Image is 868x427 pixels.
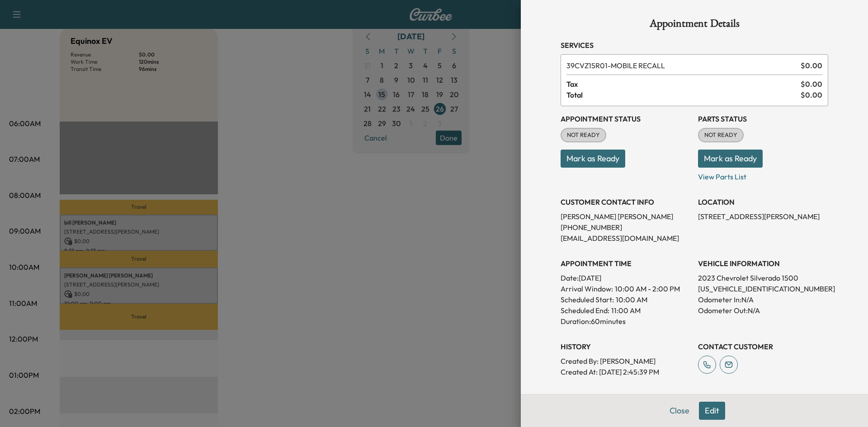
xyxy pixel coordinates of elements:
p: Odometer Out: N/A [698,305,828,316]
h3: VEHICLE INFORMATION [698,258,828,269]
h3: Parts Status [698,113,828,124]
h3: Appointment Status [561,113,691,124]
span: NOT READY [699,131,743,140]
span: $ 0.00 [801,60,822,71]
p: [STREET_ADDRESS][PERSON_NAME] [698,211,828,222]
h3: APPOINTMENT TIME [561,258,691,269]
p: 2023 Chevrolet Silverado 1500 [698,272,828,283]
button: Mark as Ready [698,150,763,168]
h3: CUSTOMER CONTACT INFO [561,197,691,207]
h3: Services [561,40,828,51]
span: $ 0.00 [801,79,822,89]
h3: History [561,341,691,352]
span: $ 0.00 [801,89,822,100]
p: Created By : [PERSON_NAME] [561,356,691,366]
span: 10:00 AM - 2:00 PM [615,283,680,294]
p: Date: [DATE] [561,272,691,283]
button: Mark as Ready [561,150,625,168]
span: MOBILE RECALL [566,60,797,71]
p: Created At : [DATE] 2:45:39 PM [561,366,691,377]
span: Total [566,89,801,100]
p: View Parts List [698,168,828,182]
h3: NOTES [561,392,828,403]
p: Arrival Window: [561,283,691,294]
p: [EMAIL_ADDRESS][DOMAIN_NAME] [561,233,691,244]
h1: Appointment Details [561,18,828,33]
p: 11:00 AM [611,305,641,316]
p: [PHONE_NUMBER] [561,222,691,233]
span: Tax [566,79,801,89]
button: Close [664,402,695,420]
p: Duration: 60 minutes [561,316,691,327]
p: Scheduled Start: [561,294,614,305]
button: Edit [699,402,725,420]
p: Odometer In: N/A [698,294,828,305]
p: Scheduled End: [561,305,609,316]
h3: LOCATION [698,197,828,207]
h3: CONTACT CUSTOMER [698,341,828,352]
p: 10:00 AM [616,294,647,305]
p: [US_VEHICLE_IDENTIFICATION_NUMBER] [698,283,828,294]
span: NOT READY [561,131,605,140]
p: [PERSON_NAME] [PERSON_NAME] [561,211,691,222]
